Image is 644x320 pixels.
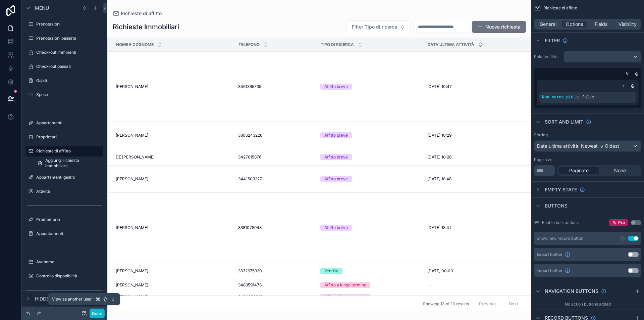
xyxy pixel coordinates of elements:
[25,89,103,100] a: Spese
[36,273,102,279] label: Controllo disponibilità
[537,268,562,273] span: Import button
[534,132,548,138] label: Sorting
[25,172,103,183] a: Appartamenti gestiti
[110,296,115,302] span: U
[36,64,102,69] label: Check-out passati
[545,37,560,44] span: Filter
[25,186,103,197] a: Attività
[36,189,102,194] label: Attività
[35,295,69,302] span: Hidden pages
[545,186,577,193] span: Empty state
[321,42,354,47] span: Tipo di ricerca
[116,42,154,47] span: Nome e cognome
[534,54,561,59] label: Relative filter
[534,140,641,152] button: Data ultima attività: Newest -> Oldest
[25,214,103,225] a: Promemoria
[36,175,102,180] label: Appartamenti gestiti
[25,132,103,142] a: Proprietari
[25,257,103,267] a: Avahome
[36,231,102,236] label: Appuntamenti
[566,21,583,28] span: Options
[25,75,103,86] a: Ospiti
[542,220,579,225] label: Enable bulk actions
[25,61,103,72] a: Check-out passati
[25,228,103,239] a: Appuntamenti
[531,299,644,310] div: No action buttons added
[545,288,598,294] span: Navigation buttons
[537,236,583,241] div: Show new record button
[542,95,574,100] span: Non cerca più
[25,33,103,44] a: Prenotazioni passate
[423,301,469,307] span: Showing 13 of 13 results
[36,50,102,55] label: Check-out imminenti
[34,158,103,169] a: Aggiungi richiesta immobiliare
[25,271,103,281] a: Controllo disponibilità
[36,134,102,140] label: Proprietari
[25,19,103,30] a: Prenotazioni
[25,146,103,156] a: Richieste di affitto
[238,42,260,47] span: Telefono
[614,167,626,174] span: None
[36,21,102,27] label: Prenotazioni
[428,42,474,47] span: Data ultima attività
[25,118,103,128] a: Appartamenti
[543,5,577,11] span: Richieste di affitto
[545,119,583,125] span: Sort And Limit
[25,47,103,58] a: Check-out imminenti
[540,21,556,28] span: General
[36,78,102,83] label: Ospiti
[35,5,49,11] span: Menu
[36,259,102,265] label: Avahome
[36,217,102,222] label: Promemoria
[36,36,102,41] label: Prenotazioni passate
[595,21,607,28] span: Fields
[545,202,568,209] span: Buttons
[36,120,102,126] label: Appartamenti
[569,167,589,174] span: Paginate
[537,252,562,257] span: Export button
[36,92,102,97] label: Spese
[36,148,99,154] label: Richieste di affitto
[619,21,637,28] span: Visibility
[575,95,594,100] span: is false
[534,157,552,163] label: Page size
[90,309,105,318] button: Done
[52,296,92,302] span: View as another user
[45,158,99,169] span: Aggiungi richiesta immobiliare
[534,141,641,151] div: Data ultima attività: Newest -> Oldest
[618,220,625,225] span: Pro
